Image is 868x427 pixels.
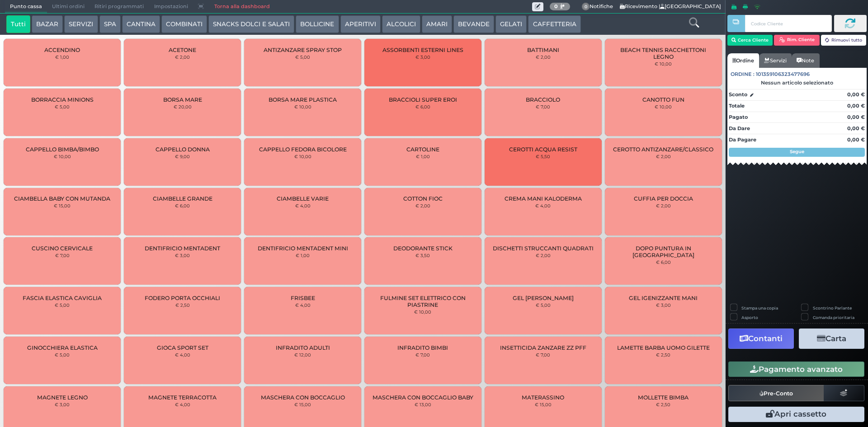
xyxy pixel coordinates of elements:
span: CIAMBELLA BABY CON MUTANDA [14,195,110,202]
strong: Totale [729,103,745,109]
small: € 3,50 [415,253,430,258]
span: MASCHERA CON BOCCAGLIO BABY [373,394,473,401]
small: € 3,00 [175,253,190,258]
label: Comanda prioritaria [813,314,854,320]
span: GINOCCHIERA ELASTICA [27,344,98,351]
small: € 20,00 [174,104,192,109]
small: € 1,00 [416,154,430,159]
button: Rimuovi tutto [821,35,867,46]
span: INFRADITO ADULTI [276,344,330,351]
small: € 2,00 [536,253,551,258]
small: € 4,00 [535,203,551,208]
small: € 3,00 [415,54,430,60]
a: Servizi [759,53,792,68]
span: Punto cassa [5,0,47,13]
span: FRISBEE [291,295,315,301]
small: € 10,00 [54,154,71,159]
small: € 2,00 [415,203,430,208]
small: € 2,00 [175,54,190,60]
span: CREMA MANI KALODERMA [505,195,582,202]
button: COMBINATI [161,15,207,33]
strong: Da Dare [729,125,750,131]
strong: 0,00 € [847,114,865,120]
b: 0 [554,3,558,9]
label: Asporto [741,314,758,320]
span: BORSA MARE [163,96,202,103]
span: CEROTTO ANTIZANZARE/CLASSICO [613,146,713,153]
span: FASCIA ELASTICA CAVIGLIA [23,295,102,301]
button: Rim. Cliente [774,35,820,46]
span: GIOCA SPORT SET [157,344,208,351]
button: Tutti [6,15,30,33]
small: € 2,00 [536,54,551,60]
small: € 4,00 [295,203,311,208]
small: € 10,00 [655,104,672,109]
span: FODERO PORTA OCCHIALI [145,295,220,301]
span: CIAMBELLE VARIE [277,195,329,202]
small: € 6,00 [175,203,190,208]
small: € 7,00 [415,352,430,357]
span: Impostazioni [149,0,193,13]
small: € 10,00 [655,61,672,66]
span: CUSCINO CERVICALE [32,245,93,252]
small: € 7,00 [536,104,550,109]
small: € 5,00 [295,54,310,60]
small: € 5,00 [55,302,70,308]
small: € 5,50 [536,154,550,159]
span: MAGNETE TERRACOTTA [148,394,217,401]
button: BOLLICINE [296,15,339,33]
small: € 2,50 [656,352,670,357]
button: APERITIVI [340,15,381,33]
span: CUFFIA PER DOCCIA [634,195,693,202]
small: € 4,00 [295,302,311,308]
label: Scontrino Parlante [813,305,852,311]
button: Pagamento avanzato [728,361,864,377]
span: BRACCIOLO [526,96,560,103]
button: Contanti [728,328,794,349]
button: AMARI [422,15,452,33]
small: € 15,00 [54,203,71,208]
small: € 6,00 [656,259,671,265]
button: BAZAR [32,15,63,33]
span: MATERASSINO [522,394,564,401]
a: Torna alla dashboard [209,0,274,13]
button: Apri cassetto [728,407,864,422]
label: Stampa una copia [741,305,778,311]
span: BEACH TENNIS RACCHETTONI LEGNO [612,47,714,60]
small: € 9,00 [175,154,190,159]
small: € 3,00 [656,302,671,308]
span: CANOTTO FUN [642,96,684,103]
span: CEROTTI ACQUA RESIST [509,146,577,153]
span: 0 [582,3,590,11]
small: € 15,00 [294,402,311,407]
span: DOPO PUNTURA IN [GEOGRAPHIC_DATA] [612,245,714,258]
small: € 7,00 [536,352,550,357]
span: DENTIFRICIO MENTADENT [145,245,220,252]
small: € 5,00 [55,104,70,109]
span: INFRADITO BIMBI [397,344,448,351]
small: € 5,00 [55,352,70,357]
span: BORSA MARE PLASTICA [269,96,337,103]
button: GELATI [495,15,527,33]
span: FULMINE SET ELETTRICO CON PIASTRINE [372,295,474,308]
small: € 13,00 [415,402,431,407]
button: Pre-Conto [728,385,824,401]
small: € 4,00 [175,352,190,357]
span: CIAMBELLE GRANDE [153,195,212,202]
span: CARTOLINE [406,146,439,153]
small: € 6,00 [415,104,430,109]
span: BATTIMANI [527,47,559,53]
div: Nessun articolo selezionato [727,80,867,86]
span: BORRACCIA MINIONS [31,96,94,103]
small: € 2,50 [656,402,670,407]
button: SNACKS DOLCI E SALATI [208,15,294,33]
small: € 2,00 [656,154,671,159]
span: COTTON FIOC [403,195,443,202]
span: ANTIZANZARE SPRAY STOP [264,47,342,53]
a: Note [792,53,819,68]
span: GEL IGENIZZANTE MANI [629,295,698,301]
small: € 2,00 [656,203,671,208]
span: GEL [PERSON_NAME] [513,295,574,301]
small: € 10,00 [294,104,311,109]
span: Ritiri programmati [90,0,149,13]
